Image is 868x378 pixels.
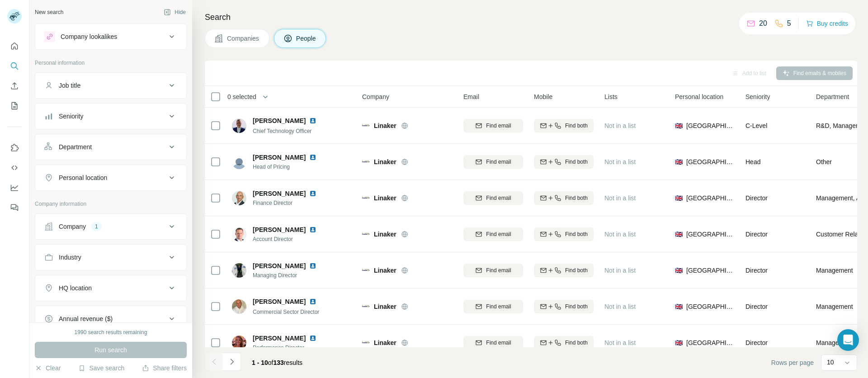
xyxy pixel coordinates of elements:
[604,194,636,202] span: Not in a list
[745,339,768,346] span: Director
[253,116,306,125] span: [PERSON_NAME]
[374,338,396,347] span: Linaker
[142,364,187,373] button: Share filters
[35,246,186,268] button: Industry
[253,261,306,270] span: [PERSON_NAME]
[816,92,849,101] span: Department
[35,75,186,96] button: Job title
[35,167,186,189] button: Personal location
[745,158,760,165] span: Head
[486,339,511,347] span: Find email
[7,180,22,196] button: Dashboard
[7,58,22,74] button: Search
[675,338,683,347] span: 🇬🇧
[534,227,594,241] button: Find both
[816,157,832,166] span: Other
[463,300,523,313] button: Find email
[268,359,274,366] span: of
[787,18,791,29] p: 5
[686,157,735,166] span: [GEOGRAPHIC_DATA]
[374,157,396,166] span: Linaker
[296,34,317,43] span: People
[374,266,396,275] span: Linaker
[534,92,552,101] span: Mobile
[362,339,369,346] img: Logo of Linaker
[253,344,327,352] span: Performance Director
[253,128,311,134] span: Chief Technology Officer
[675,157,683,166] span: 🇬🇧
[35,277,186,299] button: HQ location
[7,38,22,54] button: Quick start
[35,136,186,158] button: Department
[205,11,857,24] h4: Search
[362,303,369,310] img: Logo of Linaker
[35,105,186,127] button: Seniority
[374,302,396,311] span: Linaker
[463,227,523,241] button: Find email
[534,264,594,277] button: Find both
[463,336,523,350] button: Find email
[362,231,369,238] img: Logo of Linaker
[35,364,61,373] button: Clear
[565,194,588,202] span: Find both
[827,358,834,367] p: 10
[362,158,369,165] img: Logo of Linaker
[7,160,22,176] button: Use Surfe API
[253,199,327,207] span: Finance Director
[686,302,735,311] span: [GEOGRAPHIC_DATA]
[675,92,723,101] span: Personal location
[486,302,511,311] span: Find email
[232,227,246,241] img: Avatar
[745,194,768,202] span: Director
[7,98,22,114] button: My lists
[486,266,511,274] span: Find email
[745,231,768,238] span: Director
[59,173,107,182] div: Personal location
[227,92,256,101] span: 0 selected
[35,8,63,16] div: New search
[309,262,316,269] img: LinkedIn logo
[362,122,369,129] img: Logo of Linaker
[253,235,327,243] span: Account Director
[534,336,594,350] button: Find both
[59,283,92,293] div: HQ location
[362,267,369,274] img: Logo of Linaker
[309,117,316,124] img: LinkedIn logo
[75,328,147,336] div: 1990 search results remaining
[534,191,594,205] button: Find both
[59,81,80,90] div: Job title
[253,309,319,315] span: Commercial Sector Director
[374,121,396,130] span: Linaker
[253,153,306,162] span: [PERSON_NAME]
[309,335,316,342] img: LinkedIn logo
[675,302,683,311] span: 🇬🇧
[816,338,853,347] span: Management
[274,359,284,366] span: 133
[534,155,594,169] button: Find both
[232,191,246,205] img: Avatar
[675,230,683,239] span: 🇬🇧
[309,298,316,305] img: LinkedIn logo
[565,122,588,130] span: Find both
[463,191,523,205] button: Find email
[565,158,588,166] span: Find both
[565,302,588,311] span: Find both
[7,140,22,156] button: Use Surfe on LinkedIn
[745,303,768,310] span: Director
[232,335,246,350] img: Avatar
[309,154,316,161] img: LinkedIn logo
[463,119,523,132] button: Find email
[91,222,102,231] div: 1
[309,226,316,233] img: LinkedIn logo
[604,158,636,165] span: Not in a list
[686,266,735,275] span: [GEOGRAPHIC_DATA]
[35,308,186,330] button: Annual revenue ($)
[35,26,186,47] button: Company lookalikes
[253,334,306,343] span: [PERSON_NAME]
[463,264,523,277] button: Find email
[7,78,22,94] button: Enrich CSV
[253,225,306,234] span: [PERSON_NAME]
[686,121,735,130] span: [GEOGRAPHIC_DATA]
[362,92,389,101] span: Company
[486,158,511,166] span: Find email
